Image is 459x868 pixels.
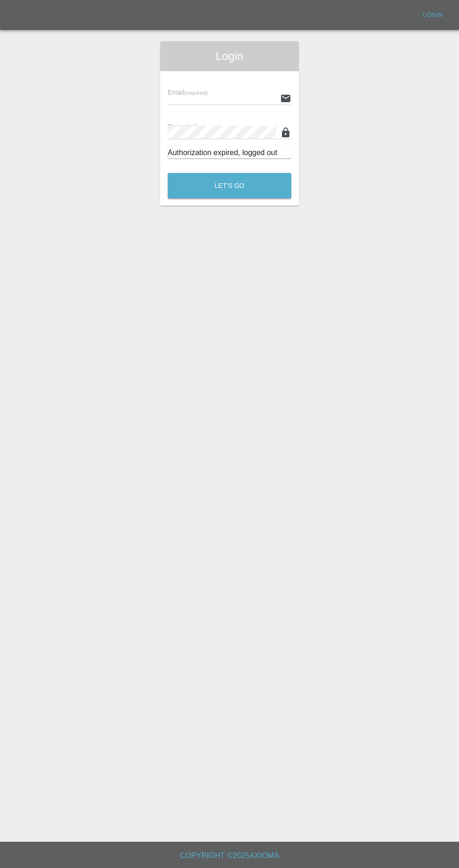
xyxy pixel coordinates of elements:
[197,124,221,130] small: (required)
[168,49,291,64] span: Login
[185,90,208,96] small: (required)
[168,173,291,199] button: Let's Go
[168,147,291,158] div: Authorization expired, logged out
[168,123,220,130] span: Password
[7,849,452,862] h6: Copyright © 2025 Axioma
[168,89,207,96] span: Email
[418,8,448,22] a: Login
